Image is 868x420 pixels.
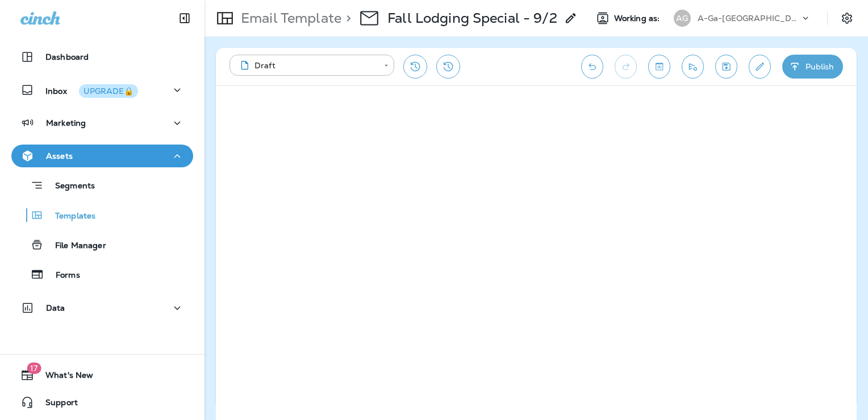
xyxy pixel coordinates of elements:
[45,84,138,96] p: Inbox
[11,364,193,386] button: 17What's New
[44,241,106,252] p: File Manager
[27,363,41,374] span: 17
[44,270,80,281] p: Forms
[387,10,557,27] p: Fall Lodging Special - 9/2
[614,14,662,23] span: Working as:
[715,55,737,79] button: Save
[436,55,460,79] button: View Changelog
[44,181,95,192] p: Segments
[11,391,193,414] button: Support
[45,52,89,61] p: Dashboard
[403,55,427,79] button: Restore from previous version
[11,233,193,257] button: File Manager
[837,8,857,28] button: Settings
[44,211,95,222] p: Templates
[11,46,193,68] button: Dashboard
[11,297,193,319] button: Data
[34,370,93,384] span: What's New
[169,7,201,30] button: Collapse Sidebar
[11,79,193,101] button: InboxUPGRADE🔒
[782,55,843,79] button: Publish
[11,262,193,286] button: Forms
[341,10,351,27] p: >
[11,112,193,134] button: Marketing
[79,84,138,98] button: UPGRADE🔒
[674,10,691,27] div: AG
[698,14,800,23] p: A-Ga-[GEOGRAPHIC_DATA]
[11,145,193,167] button: Assets
[236,10,341,27] p: Email Template
[749,55,771,79] button: Edit details
[46,303,65,312] p: Data
[46,151,73,160] p: Assets
[46,118,86,127] p: Marketing
[84,87,133,95] div: UPGRADE🔒
[11,203,193,227] button: Templates
[237,60,376,71] div: Draft
[682,55,704,79] button: Send test email
[648,55,670,79] button: Toggle preview
[11,173,193,197] button: Segments
[581,55,603,79] button: Undo
[34,398,78,411] span: Support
